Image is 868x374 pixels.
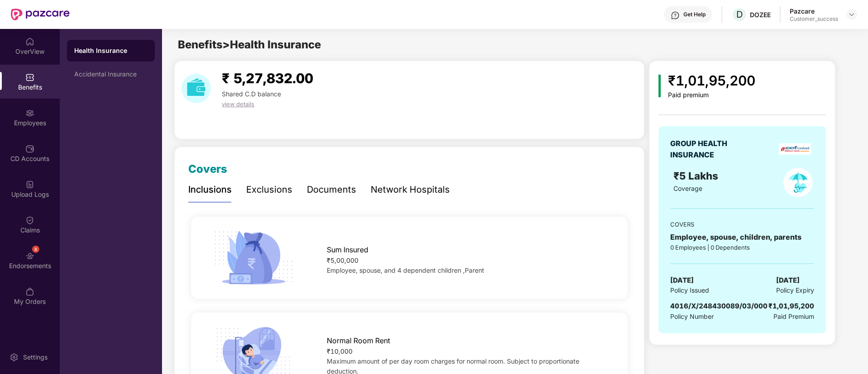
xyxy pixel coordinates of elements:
div: ₹10,000 [327,346,608,356]
span: D [736,9,743,20]
div: Exclusions [246,183,292,197]
span: [DATE] [776,275,800,286]
div: COVERS [670,220,814,229]
div: Documents [307,183,356,197]
div: ₹1,01,95,200 [668,70,755,91]
span: Sum Insured [327,244,368,256]
div: Network Hospitals [371,183,450,197]
span: ₹5 Lakhs [673,170,721,182]
span: Covers [188,162,227,175]
div: Customer_success [790,15,838,23]
div: ₹5,00,000 [327,256,608,265]
img: svg+xml;base64,PHN2ZyBpZD0iSGVscC0zMngzMiIgeG1sbnM9Imh0dHA6Ly93d3cudzMub3JnLzIwMDAvc3ZnIiB3aWR0aD... [671,11,680,20]
span: view details [222,100,254,108]
span: Shared C.D balance [222,90,281,98]
div: Settings [20,353,50,362]
span: [DATE] [670,275,694,286]
div: Health Insurance [74,46,148,55]
span: Policy Expiry [776,285,814,295]
img: svg+xml;base64,PHN2ZyBpZD0iRW5kb3JzZW1lbnRzIiB4bWxucz0iaHR0cDovL3d3dy53My5vcmcvMjAwMC9zdmciIHdpZH... [25,251,34,260]
img: download [181,74,211,103]
img: svg+xml;base64,PHN2ZyBpZD0iRW1wbG95ZWVzIiB4bWxucz0iaHR0cDovL3d3dy53My5vcmcvMjAwMC9zdmciIHdpZHRoPS... [25,109,34,118]
div: Pazcare [790,7,838,15]
img: svg+xml;base64,PHN2ZyBpZD0iQmVuZWZpdHMiIHhtbG5zPSJodHRwOi8vd3d3LnczLm9yZy8yMDAwL3N2ZyIgd2lkdGg9Ij... [25,73,34,82]
img: icon [658,75,661,97]
span: Policy Number [670,312,714,320]
div: Accidental Insurance [74,71,148,78]
div: DOZEE [750,10,771,19]
img: svg+xml;base64,PHN2ZyBpZD0iQ2xhaW0iIHhtbG5zPSJodHRwOi8vd3d3LnczLm9yZy8yMDAwL3N2ZyIgd2lkdGg9IjIwIi... [25,216,34,225]
span: Employee, spouse, and 4 dependent children ,Parent [327,266,484,274]
div: Get Help [683,11,706,18]
div: 8 [32,246,39,253]
img: svg+xml;base64,PHN2ZyBpZD0iU2V0dGluZy0yMHgyMCIgeG1sbnM9Imh0dHA6Ly93d3cudzMub3JnLzIwMDAvc3ZnIiB3aW... [10,353,19,362]
div: Inclusions [188,183,232,197]
img: New Pazcare Logo [11,9,70,20]
img: insurerLogo [779,143,811,155]
span: Paid Premium [773,312,814,322]
img: svg+xml;base64,PHN2ZyBpZD0iSG9tZSIgeG1sbnM9Imh0dHA6Ly93d3cudzMub3JnLzIwMDAvc3ZnIiB3aWR0aD0iMjAiIG... [25,37,34,46]
img: svg+xml;base64,PHN2ZyBpZD0iRHJvcGRvd24tMzJ4MzIiIHhtbG5zPSJodHRwOi8vd3d3LnczLm9yZy8yMDAwL3N2ZyIgd2... [848,11,855,18]
span: Coverage [673,185,702,192]
img: svg+xml;base64,PHN2ZyBpZD0iQ0RfQWNjb3VudHMiIGRhdGEtbmFtZT0iQ0QgQWNjb3VudHMiIHhtbG5zPSJodHRwOi8vd3... [25,144,34,153]
span: ₹ 5,27,832.00 [222,70,313,86]
span: Policy Issued [670,285,709,295]
div: Employee, spouse, children, parents [670,232,814,243]
img: svg+xml;base64,PHN2ZyBpZD0iTXlfT3JkZXJzIiBkYXRhLW5hbWU9Ik15IE9yZGVycyIgeG1sbnM9Imh0dHA6Ly93d3cudz... [25,287,34,296]
img: policyIcon [783,168,813,197]
div: Paid premium [668,91,755,99]
img: icon [210,228,296,288]
div: GROUP HEALTH INSURANCE [670,138,749,161]
img: svg+xml;base64,PHN2ZyBpZD0iVXBsb2FkX0xvZ3MiIGRhdGEtbmFtZT0iVXBsb2FkIExvZ3MiIHhtbG5zPSJodHRwOi8vd3... [25,180,34,189]
span: Normal Room Rent [327,335,390,346]
div: 0 Employees | 0 Dependents [670,243,814,252]
span: 4016/X/248430089/03/000 [670,302,768,310]
div: ₹1,01,95,200 [768,301,814,312]
span: Benefits > Health Insurance [178,38,321,51]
